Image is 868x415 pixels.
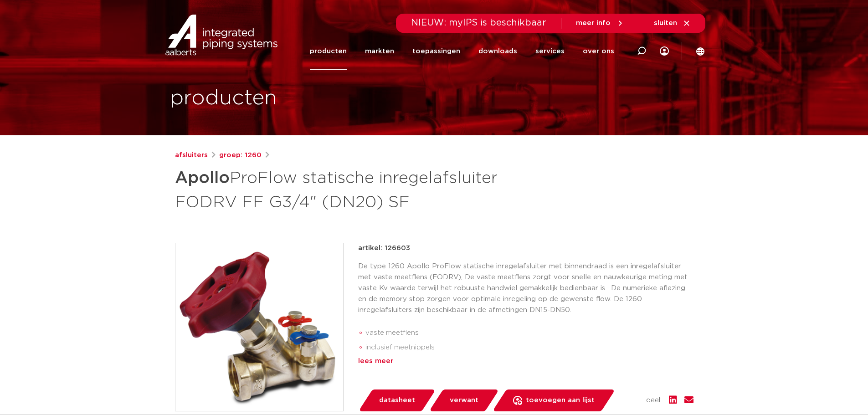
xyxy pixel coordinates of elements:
a: verwant [429,389,499,411]
span: meer info [576,20,611,26]
a: producten [310,33,347,70]
a: markten [365,33,394,70]
div: my IPS [660,33,669,70]
a: downloads [478,33,517,70]
img: Product Image for Apollo ProFlow statische inregelafsluiter FODRV FF G3/4" (DN20) SF [175,243,343,411]
p: artikel: 126603 [358,243,410,254]
nav: Menu [310,33,614,70]
span: deel: [646,395,662,406]
div: lees meer [358,356,693,367]
h1: ProFlow statische inregelafsluiter FODRV FF G3/4" (DN20) SF [175,164,517,214]
strong: Apollo [175,170,230,186]
h1: producten [170,84,277,113]
li: inclusief meetnippels [365,340,693,355]
span: verwant [450,393,478,408]
a: afsluiters [175,150,208,161]
span: NIEUW: myIPS is beschikbaar [411,18,546,27]
a: groep: 1260 [219,150,262,161]
li: vaste meetflens [365,326,693,340]
a: services [535,33,565,70]
a: meer info [576,19,624,27]
a: sluiten [654,19,691,27]
span: toevoegen aan lijst [526,393,595,408]
span: sluiten [654,20,677,26]
a: datasheet [358,389,436,411]
a: over ons [583,33,614,70]
p: De type 1260 Apollo ProFlow statische inregelafsluiter met binnendraad is een inregelafsluiter me... [358,261,693,316]
a: toepassingen [412,33,460,70]
span: datasheet [379,393,415,408]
